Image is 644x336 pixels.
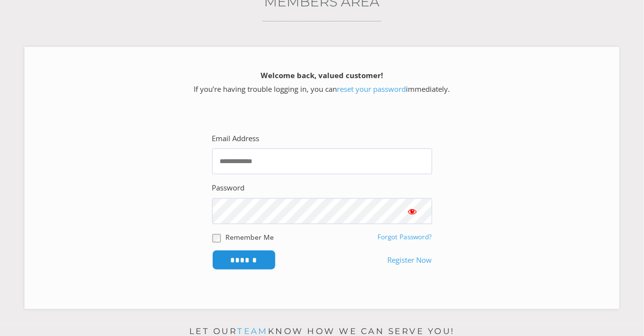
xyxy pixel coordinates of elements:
label: Password [212,181,245,195]
label: Remember Me [226,232,274,242]
label: Email Address [212,132,260,146]
strong: Welcome back, valued customer! [261,70,383,80]
a: reset your password [337,84,406,94]
a: team [237,326,268,336]
a: Forgot Password? [378,232,432,241]
a: Register Now [388,253,432,267]
p: If you’re having trouble logging in, you can immediately. [42,69,602,96]
button: Show password [393,198,432,224]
